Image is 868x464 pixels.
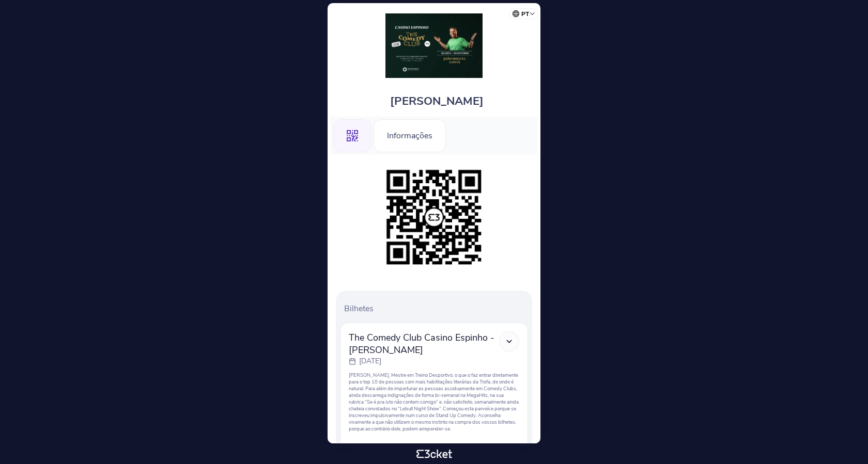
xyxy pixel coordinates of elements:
[349,331,499,356] span: The Comedy Club Casino Espinho - [PERSON_NAME]
[359,356,381,366] p: [DATE]
[349,372,519,432] p: [PERSON_NAME], Mestre em Treino Desportivo, o que o faz entrar diretamente para o top 10 de pesso...
[374,129,446,140] a: Informações
[344,303,528,314] p: Bilhetes
[374,119,446,152] div: Informações
[381,165,487,270] img: dd673d9b4aa24161b7bab82adb81c7ee.png
[390,93,484,109] span: [PERSON_NAME]
[385,13,483,78] img: The Comedy Club - João Miguel Costa - Casino Espinho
